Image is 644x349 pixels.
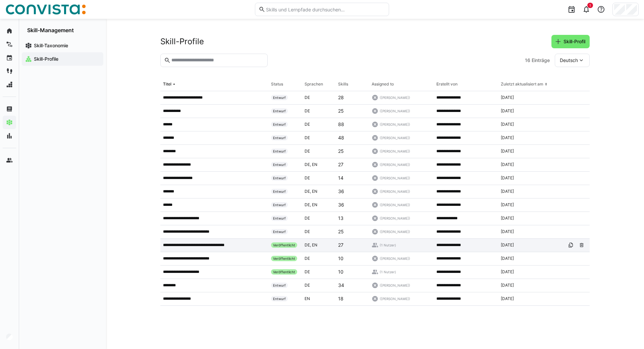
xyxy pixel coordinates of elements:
div: Sprachen [305,81,323,87]
span: en [312,202,317,207]
span: [DATE] [501,296,514,301]
span: [DATE] [501,256,514,261]
span: [DATE] [501,283,514,288]
div: Zuletzt aktualisiert am [501,81,543,87]
span: de [305,202,312,207]
span: en [312,242,317,247]
span: en [312,189,317,194]
p: 36 [338,188,344,195]
span: [DATE] [501,95,514,100]
span: [DATE] [501,229,514,234]
p: 10 [338,269,343,275]
span: [DATE] [501,202,514,208]
span: [DATE] [501,108,514,114]
input: Skills und Lernpfade durchsuchen… [265,6,385,12]
span: ([PERSON_NAME]) [380,229,410,234]
span: ([PERSON_NAME]) [380,256,410,261]
span: (1 Nutzer) [380,270,396,274]
span: Entwurf [271,95,288,100]
span: (1 Nutzer) [380,243,396,247]
span: Skill-Profil [562,38,586,45]
span: de [305,269,310,274]
span: de [305,256,310,261]
span: en [312,162,317,167]
span: ([PERSON_NAME]) [380,95,410,100]
span: [DATE] [501,135,514,140]
span: Entwurf [271,216,288,221]
span: [DATE] [501,216,514,221]
span: Entwurf [271,189,288,194]
span: de [305,175,310,180]
span: de [305,162,312,167]
span: de [305,242,312,247]
p: 13 [338,215,343,222]
p: 88 [338,121,344,128]
span: Veröffentlicht [271,256,297,261]
span: [DATE] [501,175,514,181]
span: Entwurf [271,202,288,208]
span: [DATE] [501,122,514,127]
span: ([PERSON_NAME]) [380,176,410,180]
p: 36 [338,201,344,208]
span: [DATE] [501,269,514,275]
span: Entwurf [271,108,288,114]
span: 16 [525,57,530,64]
div: Titel [163,81,171,87]
span: ([PERSON_NAME]) [380,135,410,140]
p: 10 [338,255,343,262]
div: Assigned to [372,81,394,87]
span: Veröffentlicht [271,269,297,275]
span: [DATE] [501,242,514,248]
span: Entwurf [271,296,288,301]
span: Entwurf [271,229,288,234]
span: ([PERSON_NAME]) [380,296,410,301]
span: Deutsch [560,57,578,64]
span: ([PERSON_NAME]) [380,149,410,154]
button: Skill-Profil [551,35,590,48]
span: Entwurf [271,122,288,127]
span: [DATE] [501,162,514,167]
div: Erstellt von [436,81,458,87]
span: Einträge [532,57,550,64]
span: de [305,122,310,127]
span: de [305,216,310,221]
span: de [305,149,310,154]
span: de [305,95,310,100]
span: ([PERSON_NAME]) [380,109,410,113]
span: ([PERSON_NAME]) [380,283,410,288]
span: ([PERSON_NAME]) [380,122,410,127]
span: [DATE] [501,149,514,154]
span: Veröffentlicht [271,242,297,248]
span: 1 [589,3,591,7]
span: Entwurf [271,283,288,288]
span: de [305,189,312,194]
span: ([PERSON_NAME]) [380,162,410,167]
p: 27 [338,242,343,248]
span: en [305,296,310,301]
span: [DATE] [501,189,514,194]
span: Entwurf [271,162,288,167]
p: 25 [338,228,344,235]
span: ([PERSON_NAME]) [380,189,410,194]
p: 25 [338,108,344,114]
span: de [305,135,310,140]
p: 28 [338,94,344,101]
p: 27 [338,161,343,168]
p: 14 [338,175,343,181]
div: Skills [338,81,348,87]
p: 34 [338,282,344,289]
h2: Skill-Profile [160,37,204,47]
span: de [305,283,310,288]
span: Entwurf [271,149,288,154]
p: 25 [338,148,344,155]
p: 18 [338,295,343,302]
span: ([PERSON_NAME]) [380,202,410,207]
span: de [305,229,310,234]
span: Entwurf [271,175,288,181]
span: Entwurf [271,135,288,140]
span: ([PERSON_NAME]) [380,216,410,221]
div: Status [271,81,283,87]
p: 48 [338,134,344,141]
span: de [305,108,310,113]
